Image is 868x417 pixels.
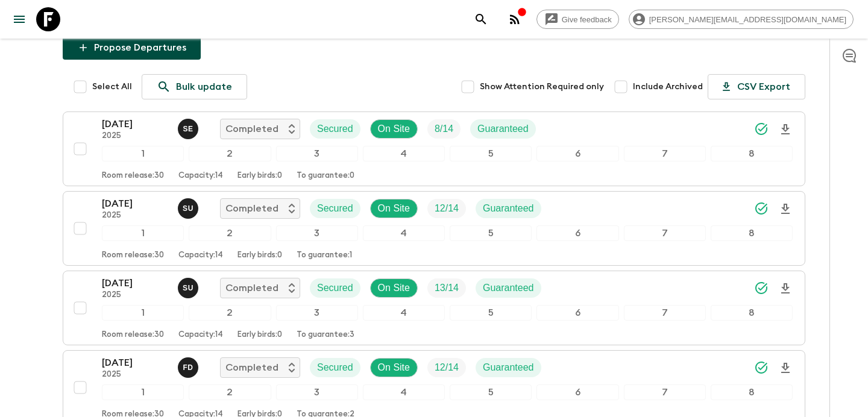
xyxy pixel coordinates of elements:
p: [DATE] [102,196,168,211]
div: 8 [711,384,793,400]
p: Room release: 30 [102,251,164,260]
p: Early birds: 0 [237,251,282,260]
span: Show Attention Required only [480,81,604,93]
div: 8 [711,146,793,161]
p: Guaranteed [483,281,534,295]
span: Sefa Uz [178,281,201,291]
a: Bulk update [142,74,247,99]
div: 3 [276,225,358,241]
span: Include Archived [633,81,703,93]
svg: Download Onboarding [778,202,793,216]
div: 6 [536,384,618,400]
div: Trip Fill [427,278,466,298]
div: Trip Fill [427,199,466,218]
div: 7 [624,305,706,321]
span: Select All [92,81,132,93]
p: Early birds: 0 [237,171,282,181]
p: Early birds: 0 [237,330,282,340]
span: Süleyman Erköse [178,122,201,132]
p: 2025 [102,290,168,300]
p: [DATE] [102,117,168,131]
span: Sefa Uz [178,202,201,212]
div: 4 [363,146,445,161]
span: Fatih Develi [178,361,201,371]
div: Secured [310,358,360,377]
button: menu [7,7,31,31]
div: 4 [363,384,445,400]
p: 12 / 14 [435,201,459,216]
div: 2 [189,305,271,321]
svg: Synced Successfully [754,281,769,295]
div: Trip Fill [427,119,461,139]
div: 2 [189,225,271,241]
div: 1 [102,146,184,161]
p: 2025 [102,211,168,221]
div: On Site [370,358,418,377]
p: On Site [378,201,410,216]
button: [DATE]2025Sefa UzCompletedSecuredOn SiteTrip FillGuaranteed12345678Room release:30Capacity:14Earl... [63,191,805,266]
p: Guaranteed [483,360,534,375]
p: Capacity: 14 [178,330,223,340]
p: Completed [225,281,278,295]
div: 8 [711,305,793,321]
p: [DATE] [102,276,168,290]
div: 8 [711,225,793,241]
div: 5 [450,384,532,400]
div: 5 [450,305,532,321]
p: Secured [317,201,353,216]
p: 2025 [102,131,168,141]
div: On Site [370,119,418,139]
button: search adventures [469,7,493,31]
p: Secured [317,122,353,136]
svg: Synced Successfully [754,360,769,375]
p: Capacity: 14 [178,251,223,260]
p: Completed [225,201,278,216]
div: 4 [363,225,445,241]
p: Capacity: 14 [178,171,223,181]
div: Secured [310,199,360,218]
svg: Synced Successfully [754,122,769,136]
div: [PERSON_NAME][EMAIL_ADDRESS][DOMAIN_NAME] [629,10,854,29]
p: 8 / 14 [435,122,453,136]
span: Give feedback [555,15,618,24]
button: [DATE]2025Süleyman ErköseCompletedSecuredOn SiteTrip FillGuaranteed12345678Room release:30Capacit... [63,111,805,186]
div: 5 [450,146,532,161]
div: 6 [536,146,618,161]
button: CSV Export [708,74,805,99]
p: To guarantee: 0 [297,171,354,181]
p: [DATE] [102,356,168,370]
p: Secured [317,360,353,375]
div: Secured [310,278,360,298]
div: 1 [102,225,184,241]
p: 12 / 14 [435,360,459,375]
div: 5 [450,225,532,241]
a: Give feedback [536,10,619,29]
p: Guaranteed [483,201,534,216]
div: 7 [624,225,706,241]
p: To guarantee: 3 [297,330,354,340]
p: On Site [378,360,410,375]
div: On Site [370,199,418,218]
div: 3 [276,146,358,161]
svg: Download Onboarding [778,361,793,375]
div: 7 [624,384,706,400]
div: 2 [189,146,271,161]
button: [DATE]2025Sefa UzCompletedSecuredOn SiteTrip FillGuaranteed12345678Room release:30Capacity:14Earl... [63,271,805,345]
div: Trip Fill [427,358,466,377]
p: Secured [317,281,353,295]
div: 1 [102,305,184,321]
p: 13 / 14 [435,281,459,295]
p: Completed [225,360,278,375]
p: 2025 [102,370,168,380]
div: 1 [102,384,184,400]
div: 6 [536,225,618,241]
div: 3 [276,384,358,400]
div: 6 [536,305,618,321]
div: 4 [363,305,445,321]
p: Completed [225,122,278,136]
p: Bulk update [176,80,232,94]
span: [PERSON_NAME][EMAIL_ADDRESS][DOMAIN_NAME] [643,15,853,24]
svg: Download Onboarding [778,122,793,137]
svg: Synced Successfully [754,201,769,216]
div: 3 [276,305,358,321]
